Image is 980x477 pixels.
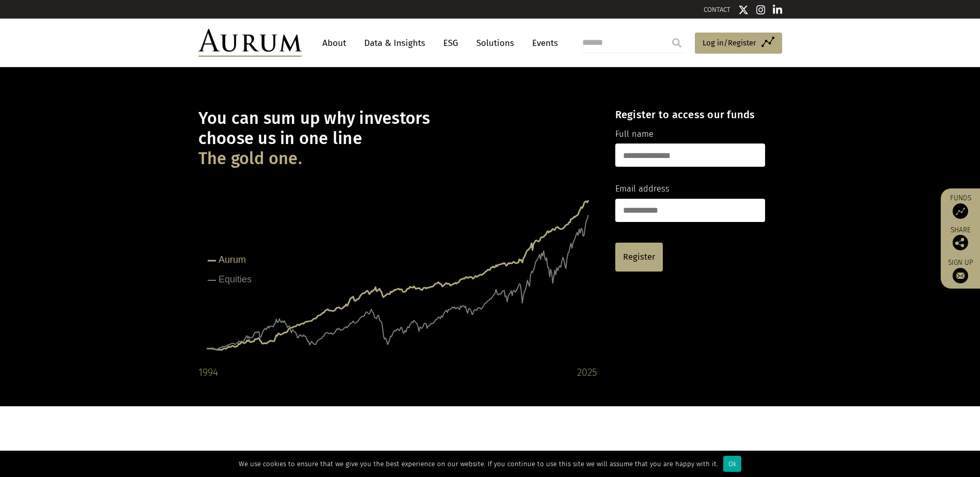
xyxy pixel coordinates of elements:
[615,128,654,141] label: Full name
[219,274,252,284] tspan: Equities
[527,34,558,53] a: Events
[695,33,782,54] a: Log in/Register
[738,5,749,15] img: Twitter icon
[577,364,597,380] div: 2025
[359,34,430,53] a: Data & Insights
[953,203,968,219] img: Access Funds
[946,227,975,250] div: Share
[198,108,597,169] h1: You can sum up why investors choose us in one line
[953,235,968,250] img: Share this post
[615,243,663,272] a: Register
[723,456,741,472] div: Ok
[703,37,756,49] span: Log in/Register
[471,34,519,53] a: Solutions
[219,255,246,265] tspan: Aurum
[666,33,687,53] input: Submit
[198,29,302,57] img: Aurum
[953,268,968,283] img: Sign up to our newsletter
[615,108,765,121] h4: Register to access our funds
[704,6,730,13] a: CONTACT
[946,258,975,283] a: Sign up
[615,182,670,196] label: Email address
[756,5,766,15] img: Instagram icon
[198,149,302,169] span: The gold one.
[317,34,351,53] a: About
[773,5,782,15] img: Linkedin icon
[198,364,218,380] div: 1994
[438,34,463,53] a: ESG
[946,194,975,219] a: Funds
